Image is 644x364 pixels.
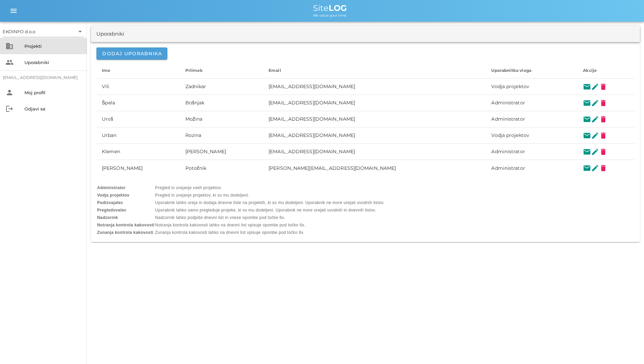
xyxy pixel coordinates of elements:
td: Nadzornik lahko podpiše dnevni list in vnese opombe pod točke 6x. [155,214,384,221]
td: Uporabnik lahko ureja in dodaja dnevne liste na projektih, ki so mu dodeljeni. Uporabnik ne more ... [155,199,384,206]
i: person [5,88,14,97]
td: [EMAIL_ADDRESS][DOMAIN_NAME] [263,79,486,95]
td: Klemen [96,144,180,160]
td: Administrator [486,144,577,160]
span: Email [269,68,281,73]
b: Notranja kontrola kakovosti [97,223,154,227]
button: edit [591,132,599,140]
button: delete [599,132,607,140]
div: EKOINFO d.o.o [3,28,35,35]
td: Zadnikar [180,79,263,95]
td: Urban [96,127,180,144]
td: [EMAIL_ADDRESS][DOMAIN_NAME] [263,144,486,160]
td: Uroš [96,111,180,127]
b: Zunanja kontrola kakovosti [97,230,153,235]
button: edit [591,164,599,172]
th: Email: Ni razvrščeno. Aktivirajte za naraščajoče razvrščanje. [263,62,486,79]
i: logout [5,105,14,113]
th: Uporabniška vloga: Ni razvrščeno. Aktivirajte za naraščajoče razvrščanje. [486,62,577,79]
i: people [5,58,14,66]
span: We value your time. [313,13,347,18]
b: Nadzornik [97,215,118,220]
div: Uporabniki [96,30,124,38]
div: Moj profil [24,90,81,95]
td: Špela [96,95,180,111]
td: Pregled in urejanje vseh projektov. [155,184,384,191]
button: mail [583,132,591,140]
span: Dodaj uporabnika [102,50,162,57]
td: Vili [96,79,180,95]
b: Vodja projektov [97,193,129,198]
td: Potočnik [180,160,263,176]
td: Bošnjak [180,95,263,111]
td: Administrator [486,111,577,127]
button: delete [599,115,607,123]
td: Zunanja kontrola kakovosti lahko na dnevni list vpisuje opombe pod točko 6x. [155,229,384,236]
span: Ime [102,68,110,73]
i: business [5,42,14,50]
td: Vodja projektov [486,79,577,95]
td: [EMAIL_ADDRESS][DOMAIN_NAME] [263,127,486,144]
td: Administrator [486,160,577,176]
td: Uporabnik lahko samo pregleduje projeke, ki so mu dodeljeni. Uporabnik ne more urejati uvodnih in... [155,207,384,214]
i: arrow_drop_down [76,27,84,36]
td: [EMAIL_ADDRESS][DOMAIN_NAME] [263,95,486,111]
button: mail [583,83,591,91]
th: Ime: Ni razvrščeno. Aktivirajte za naraščajoče razvrščanje. [96,62,180,79]
div: EKOINFO d.o.o [3,26,84,37]
td: [EMAIL_ADDRESS][DOMAIN_NAME] [263,111,486,127]
button: delete [599,83,607,91]
b: LOG [329,3,347,13]
span: Site [313,3,347,13]
button: edit [591,83,599,91]
td: Pregled in urejanje projektov, ki so mu dodeljeni. [155,192,384,199]
b: Pregledovalec [97,208,127,213]
td: Administrator [486,95,577,111]
button: delete [599,164,607,172]
button: mail [583,115,591,123]
td: Vodja projektov [486,127,577,144]
th: Priimek: Ni razvrščeno. Aktivirajte za naraščajoče razvrščanje. [180,62,263,79]
td: Rozina [180,127,263,144]
td: [PERSON_NAME] [180,144,263,160]
b: Podizvajalec [97,200,123,205]
div: Projekti [24,43,81,49]
button: mail [583,99,591,107]
span: Priimek [185,68,203,73]
button: mail [583,164,591,172]
div: Uporabniki [24,60,81,65]
b: Administrator [97,185,126,190]
button: delete [599,99,607,107]
button: edit [591,148,599,156]
button: edit [591,115,599,123]
span: Akcije [583,68,597,73]
div: Odjavi se [24,106,81,112]
td: Možina [180,111,263,127]
i: menu [10,7,18,15]
td: [PERSON_NAME] [96,160,180,176]
div: Pripomoček za klepet [610,331,644,364]
td: Notranja kontrola kakovosti lahko na dnevni list vpisuje opombe pod točko 6x. [155,222,384,228]
td: [PERSON_NAME][EMAIL_ADDRESS][DOMAIN_NAME] [263,160,486,176]
button: delete [599,148,607,156]
button: edit [591,99,599,107]
span: Uporabniška vloga [491,68,531,73]
th: Akcije: Ni razvrščeno. Aktivirajte za naraščajoče razvrščanje. [577,62,634,79]
iframe: Chat Widget [610,331,644,364]
button: mail [583,148,591,156]
button: Dodaj uporabnika [96,47,167,60]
